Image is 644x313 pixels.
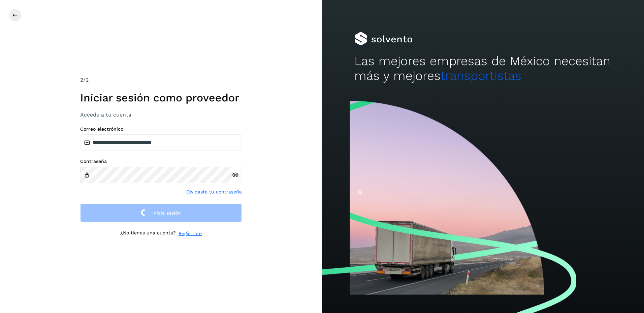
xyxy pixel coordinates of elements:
p: ¿No tienes una cuenta? [120,230,176,237]
label: Contraseña [80,159,242,164]
h1: Iniciar sesión como proveedor [80,91,242,104]
button: Inicia sesión [80,204,242,222]
span: 2 [80,77,83,83]
div: /2 [80,76,242,84]
a: Regístrate [179,230,202,237]
h2: Las mejores empresas de México necesitan más y mejores [354,54,612,84]
span: transportistas [441,69,521,83]
label: Correo electrónico [80,126,242,132]
h3: Accede a tu cuenta [80,111,242,118]
a: Olvidaste tu contraseña [186,188,242,195]
span: Inicia sesión [152,211,181,215]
